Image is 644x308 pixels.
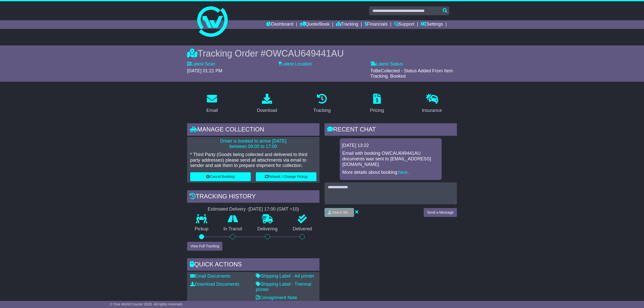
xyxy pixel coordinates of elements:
[187,258,319,272] div: Quick Actions
[367,92,387,116] a: Pricing
[313,107,331,114] div: Tracking
[256,273,314,279] a: Shipping Label - A4 printer
[300,20,330,29] a: Quote/Book
[190,172,251,181] button: Cancel Booking
[187,61,215,67] label: Latest Scan
[190,139,316,149] p: Driver is booked to arrive [DATE] between 09:00 to 17:00
[190,273,230,279] a: Email Documents
[257,107,277,114] div: Download
[266,20,293,29] a: Dashboard
[256,172,316,181] button: Rebook / Change Pickup
[187,207,319,212] div: Estimated Delivery -
[248,207,299,212] div: [DATE] 17:00 (GMT +10)
[256,295,297,300] a: Consignment Note
[342,170,439,175] p: More details about booking: .
[254,92,280,116] a: Download
[419,92,445,116] a: Insurance
[325,123,457,137] div: RECENT CHAT
[203,92,221,116] a: Email
[266,48,344,59] span: OWCAU649441AU
[310,92,334,116] a: Tracking
[187,226,216,232] p: Pickup
[285,226,320,232] p: Delivered
[187,190,319,204] div: Tracking history
[336,20,358,29] a: Tracking
[370,107,384,114] div: Pricing
[424,208,457,217] button: Send a Message
[370,68,453,79] span: ToBeCollected - Status Added From Item Tracking. Booked
[187,123,319,137] div: Manage collection
[206,107,218,114] div: Email
[190,152,316,168] p: * Third Party (Goods being collected and delivered to third party addresses) please send all atta...
[216,226,250,232] p: In Transit
[279,61,312,67] label: Latest Location
[422,107,442,114] div: Insurance
[110,302,183,306] span: © One World Courier 2025. All rights reserved.
[256,282,311,292] a: Shipping Label - Thermal printer
[187,68,222,73] span: [DATE] 01:21 PM
[394,20,415,29] a: Support
[250,226,285,232] p: Delivering
[187,48,457,59] div: Tracking Order #
[421,20,443,29] a: Settings
[365,20,388,29] a: Financials
[398,170,407,175] a: here
[370,61,403,67] label: Latest Status
[190,282,239,287] a: Download Documents
[342,143,440,148] div: [DATE] 13:22
[342,151,439,167] p: Email with booking OWCAU649441AU documents was sent to [EMAIL_ADDRESS][DOMAIN_NAME].
[187,242,222,251] button: View Full Tracking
